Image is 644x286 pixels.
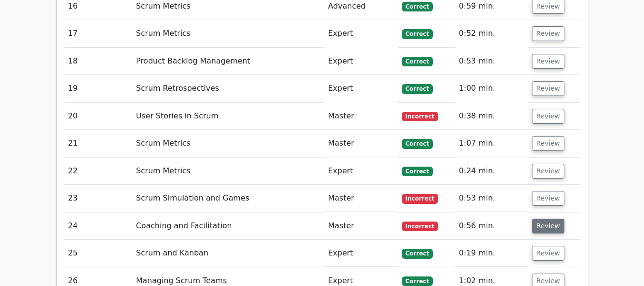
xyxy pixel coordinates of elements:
td: Master [324,212,398,240]
td: 25 [64,240,133,267]
button: Review [532,109,564,124]
span: Correct [402,249,433,258]
td: Scrum Metrics [132,130,324,157]
td: Expert [324,158,398,185]
button: Review [532,246,564,261]
td: Expert [324,240,398,267]
td: Expert [324,75,398,102]
button: Review [532,136,564,151]
td: Scrum Retrospectives [132,75,324,102]
button: Review [532,81,564,96]
td: 19 [64,75,133,102]
td: 0:56 min. [455,212,528,240]
td: Expert [324,48,398,75]
span: Correct [402,29,433,39]
td: 0:53 min. [455,48,528,75]
button: Review [532,26,564,41]
td: Master [324,103,398,130]
button: Review [532,191,564,206]
td: Scrum Metrics [132,20,324,47]
button: Review [532,54,564,69]
td: Scrum Metrics [132,158,324,185]
td: User Stories in Scrum [132,103,324,130]
td: Scrum and Kanban [132,240,324,267]
button: Review [532,164,564,179]
span: Correct [402,84,433,94]
span: Correct [402,167,433,176]
td: 1:07 min. [455,130,528,157]
span: Incorrect [402,112,439,121]
td: 24 [64,212,133,240]
button: Review [532,219,564,233]
td: Coaching and Facilitation [132,212,324,240]
td: 20 [64,103,133,130]
td: 1:00 min. [455,75,528,102]
td: 0:24 min. [455,158,528,185]
td: 0:19 min. [455,240,528,267]
td: 0:52 min. [455,20,528,47]
td: 0:53 min. [455,185,528,212]
span: Correct [402,57,433,66]
span: Incorrect [402,222,439,231]
td: Master [324,185,398,212]
td: Product Backlog Management [132,48,324,75]
td: Expert [324,20,398,47]
td: Scrum Simulation and Games [132,185,324,212]
td: 18 [64,48,133,75]
span: Correct [402,2,433,11]
td: 22 [64,158,133,185]
td: 17 [64,20,133,47]
td: 23 [64,185,133,212]
span: Correct [402,276,433,286]
span: Incorrect [402,194,439,203]
td: Master [324,130,398,157]
td: 0:38 min. [455,103,528,130]
span: Correct [402,139,433,148]
td: 21 [64,130,133,157]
